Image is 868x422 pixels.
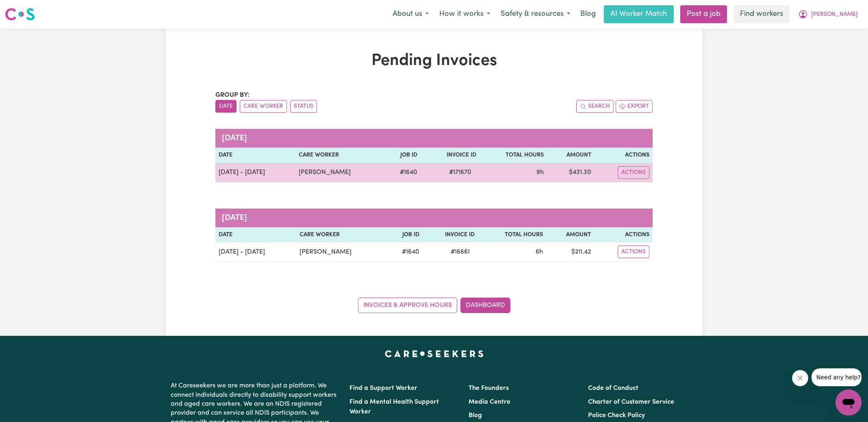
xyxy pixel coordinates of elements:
[215,92,250,98] span: Group by:
[386,242,422,262] td: # 1640
[588,385,638,392] a: Code of Conduct
[215,163,295,183] td: [DATE] - [DATE]
[616,100,653,113] button: Export
[536,249,543,255] span: 6 hours
[588,412,645,419] a: Police Check Policy
[215,242,296,262] td: [DATE] - [DATE]
[495,6,575,23] button: Safety & resources
[295,163,384,183] td: [PERSON_NAME]
[460,298,510,313] a: Dashboard
[547,163,595,183] td: $ 431.30
[446,247,475,257] span: # 16661
[811,10,858,19] span: [PERSON_NAME]
[434,6,495,23] button: How it works
[536,169,544,176] span: 9 hours
[387,6,434,23] button: About us
[349,385,417,392] a: Find a Support Worker
[384,163,421,183] td: # 1640
[812,368,861,386] iframe: Message from company
[835,389,861,415] iframe: Button to launch messaging window
[618,246,649,258] button: Actions
[793,6,863,23] button: My Account
[215,209,653,227] caption: [DATE]
[240,100,287,113] button: sort invoices by care worker
[604,5,674,23] a: AI Worker Match
[215,227,296,243] th: Date
[469,412,482,419] a: Blog
[575,5,601,23] a: Blog
[215,148,295,163] th: Date
[733,5,790,23] a: Find workers
[349,399,439,415] a: Find a Mental Health Support Worker
[792,370,808,386] iframe: Close message
[290,100,317,113] button: sort invoices by paid status
[5,7,35,22] img: Careseekers logo
[469,385,509,392] a: The Founders
[215,129,653,148] caption: [DATE]
[576,100,614,113] button: Search
[386,227,422,243] th: Job ID
[618,166,649,179] button: Actions
[296,227,386,243] th: Care Worker
[546,227,594,243] th: Amount
[295,148,384,163] th: Care Worker
[215,51,653,71] h1: Pending Invoices
[358,298,457,313] a: Invoices & Approve Hours
[423,227,478,243] th: Invoice ID
[215,100,237,113] button: sort invoices by date
[444,167,476,177] span: # 171670
[5,5,35,24] a: Careseekers logo
[680,5,727,23] a: Post a job
[594,227,653,243] th: Actions
[296,242,386,262] td: [PERSON_NAME]
[547,148,595,163] th: Amount
[546,242,594,262] td: $ 211.42
[478,227,546,243] th: Total Hours
[588,399,674,405] a: Charter of Customer Service
[595,148,653,163] th: Actions
[385,350,484,357] a: Careseekers home page
[469,399,510,405] a: Media Centre
[480,148,547,163] th: Total Hours
[384,148,421,163] th: Job ID
[421,148,479,163] th: Invoice ID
